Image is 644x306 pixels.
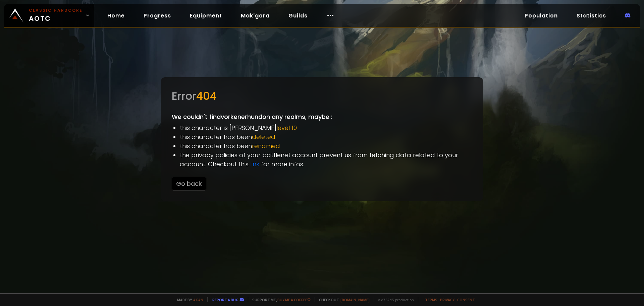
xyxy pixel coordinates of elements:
[571,9,611,23] a: Statistics
[440,297,454,302] a: Privacy
[172,177,206,190] button: Go back
[180,132,472,141] li: this character has been
[315,297,370,302] span: Checkout
[180,141,472,150] li: this character has been
[425,297,437,302] a: Terms
[276,124,297,132] span: level 10
[212,297,238,302] a: Report a bug
[252,133,275,141] span: deleted
[161,77,483,201] div: We couldn't find vorkenerhund on any realms, maybe :
[184,9,227,23] a: Equipment
[250,160,259,168] a: link
[172,88,472,104] div: Error
[180,150,472,169] li: the privacy policies of your battlenet account prevent us from fetching data related to your acco...
[173,297,203,302] span: Made by
[457,297,475,302] a: Consent
[252,142,280,150] span: renamed
[519,9,563,23] a: Population
[172,179,206,188] a: Go back
[4,4,94,27] a: Classic HardcoreAOTC
[180,123,472,132] li: this character is [PERSON_NAME]
[193,297,203,302] a: a fan
[102,9,130,23] a: Home
[374,297,414,302] span: v. d752d5 - production
[248,297,311,302] span: Support me,
[277,297,311,302] a: Buy me a coffee
[29,7,83,13] small: Classic Hardcore
[283,9,313,23] a: Guilds
[196,88,217,103] span: 404
[138,9,176,23] a: Progress
[340,297,370,302] a: [DOMAIN_NAME]
[235,9,275,23] a: Mak'gora
[29,7,83,24] span: AOTC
